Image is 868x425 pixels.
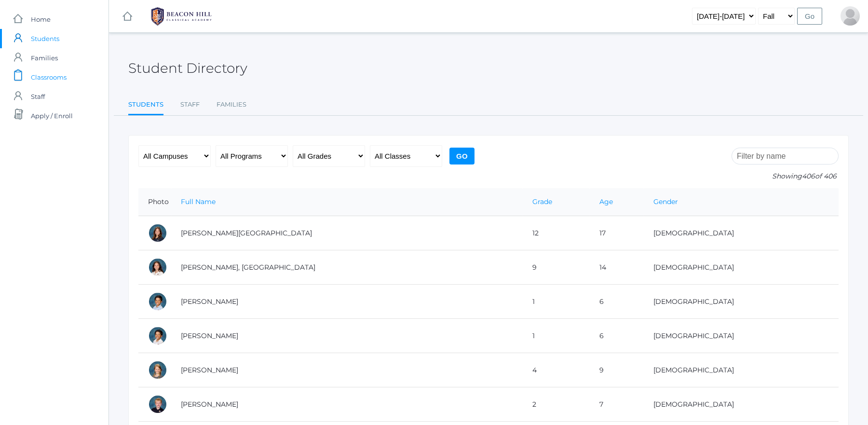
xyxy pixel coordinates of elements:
[217,95,246,114] a: Families
[644,353,839,387] td: [DEMOGRAPHIC_DATA]
[732,171,839,181] p: Showing of 406
[128,95,163,116] a: Students
[802,172,815,180] span: 406
[31,68,67,87] span: Classrooms
[148,223,167,243] div: Charlotte Abdulla
[449,148,475,165] input: Go
[148,395,167,414] div: Jack Adams
[797,8,822,25] input: Go
[644,319,839,353] td: [DEMOGRAPHIC_DATA]
[171,353,523,387] td: [PERSON_NAME]
[590,353,644,387] td: 9
[590,250,644,285] td: 14
[590,285,644,319] td: 6
[31,106,73,125] span: Apply / Enroll
[181,197,216,206] a: Full Name
[590,216,644,250] td: 17
[523,353,590,387] td: 4
[644,387,839,422] td: [DEMOGRAPHIC_DATA]
[732,148,839,165] input: Filter by name
[590,387,644,422] td: 7
[523,216,590,250] td: 12
[31,48,58,68] span: Families
[523,250,590,285] td: 9
[148,292,167,311] div: Dominic Abrea
[523,387,590,422] td: 2
[31,10,51,29] span: Home
[171,250,523,285] td: [PERSON_NAME], [GEOGRAPHIC_DATA]
[644,216,839,250] td: [DEMOGRAPHIC_DATA]
[148,326,167,345] div: Grayson Abrea
[653,197,678,206] a: Gender
[148,258,167,277] div: Phoenix Abdulla
[31,29,59,48] span: Students
[148,360,167,380] div: Amelia Adams
[31,87,45,106] span: Staff
[171,387,523,422] td: [PERSON_NAME]
[171,216,523,250] td: [PERSON_NAME][GEOGRAPHIC_DATA]
[523,285,590,319] td: 1
[590,319,644,353] td: 6
[171,285,523,319] td: [PERSON_NAME]
[523,319,590,353] td: 1
[644,285,839,319] td: [DEMOGRAPHIC_DATA]
[180,95,200,114] a: Staff
[145,4,217,28] img: BHCALogos-05-308ed15e86a5a0abce9b8dd61676a3503ac9727e845dece92d48e8588c001991.png
[128,61,247,76] h2: Student Directory
[532,197,552,206] a: Grade
[644,250,839,285] td: [DEMOGRAPHIC_DATA]
[138,188,171,216] th: Photo
[171,319,523,353] td: [PERSON_NAME]
[599,197,613,206] a: Age
[841,6,860,26] div: Sarah Purser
